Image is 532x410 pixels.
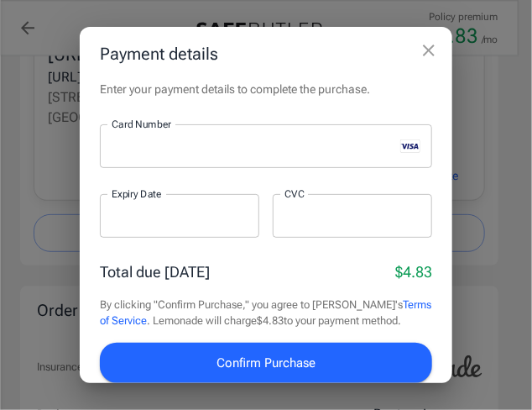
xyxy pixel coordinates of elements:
iframe: Secure card number input frame [112,139,394,155]
iframe: Secure expiration date input frame [112,208,248,223]
span: Confirm Purchase [216,352,316,374]
button: close [412,34,446,67]
label: CVC [284,187,305,201]
label: Card Number [112,117,171,131]
iframe: Secure CVC input frame [284,208,420,223]
label: Expiry Date [112,187,162,201]
h2: Payment details [80,27,452,81]
p: $4.83 [395,260,432,283]
button: Confirm Purchase [100,343,432,383]
svg: visa [400,139,420,153]
p: By clicking "Confirm Purchase," you agree to [PERSON_NAME]'s . Lemonade will charge $4.83 to your... [100,297,432,329]
p: Total due [DATE] [100,260,210,283]
p: Enter your payment details to complete the purchase. [100,81,432,97]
